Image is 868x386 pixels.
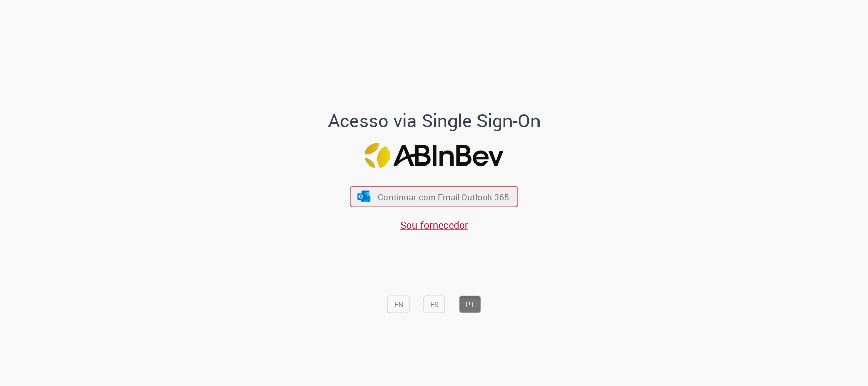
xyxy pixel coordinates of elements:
button: PT [459,296,481,313]
button: EN [387,296,410,313]
button: ES [424,296,445,313]
a: Sou fornecedor [400,218,468,232]
h1: Acesso via Single Sign-On [293,111,575,131]
img: Logo ABInBev [365,143,504,168]
span: Continuar com Email Outlook 365 [378,191,510,203]
img: ícone Azure/Microsoft 360 [356,191,371,202]
button: ícone Azure/Microsoft 360 Continuar com Email Outlook 365 [350,186,518,207]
